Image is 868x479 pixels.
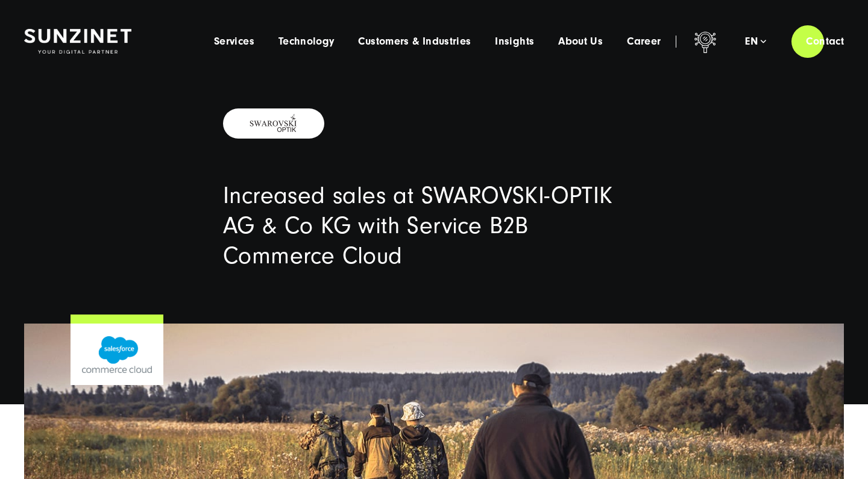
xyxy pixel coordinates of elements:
[745,36,766,48] div: en
[495,36,534,48] a: Insights
[242,113,305,134] img: Swarovski optik logo - Customer logo - Salesforce B2B-Commerce Consulting and implementation agen...
[358,36,471,48] a: Customers & Industries
[558,36,603,48] a: About Us
[627,36,661,48] a: Career
[82,336,153,373] img: Salesforce commerce cloud Logo - Salesforce commerce cloud agency SUNZINET
[24,29,131,54] img: SUNZINET Full Service Digital Agentur
[791,24,858,58] a: Contact
[214,36,254,48] a: Services
[278,36,335,48] a: Technology
[223,181,645,271] h1: Increased sales at SWAROVSKI-OPTIK AG & Co KG with Service B2B Commerce Cloud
